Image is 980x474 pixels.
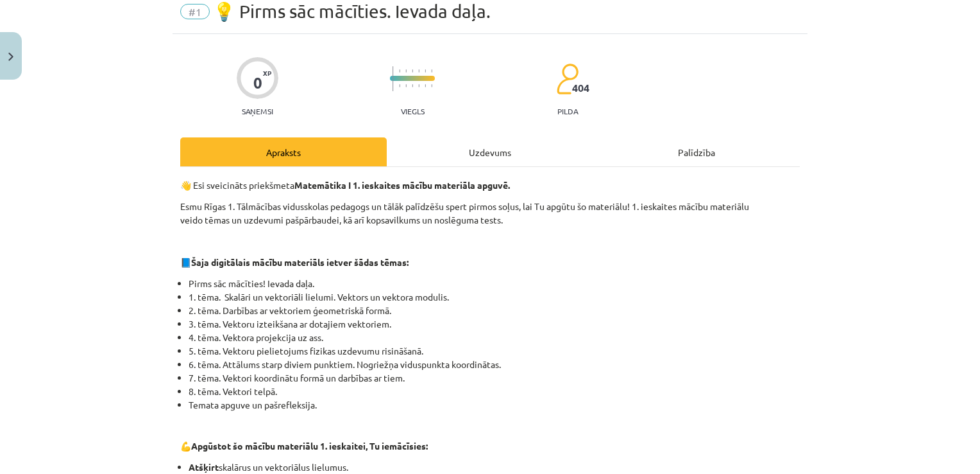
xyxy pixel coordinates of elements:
li: 3. tēma. Vektoru izteikšana ar dotajiem vektoriem. [189,317,800,331]
p: 👋 Esi sveicināts priekšmeta [180,179,800,192]
li: Temata apguve un pašrefleksija. [189,398,800,412]
p: Esmu Rīgas 1. Tālmācības vidusskolas pedagogs un tālāk palīdzēšu spert pirmos soļus, lai Tu apgūt... [180,200,800,227]
span: #1 [180,4,210,19]
img: icon-short-line-57e1e144782c952c97e751825c79c345078a6d821885a25fce030b3d8c18986b.svg [399,84,400,87]
img: icon-close-lesson-0947bae3869378f0d4975bcd49f059093ad1ed9edebbc8119c70593378902aed.svg [8,53,13,61]
p: Saņemsi [237,107,278,116]
li: 7. tēma. Vektori koordinātu formā un darbības ar tiem. [189,371,800,385]
li: 1. tēma. Skalāri un vektoriāli lielumi. Vektors un vektora modulis. [189,290,800,304]
img: icon-short-line-57e1e144782c952c97e751825c79c345078a6d821885a25fce030b3d8c18986b.svg [405,69,407,73]
img: students-c634bb4e5e11cddfef0936a35e636f08e4e9abd3cc4e673bd6f9a4125e45ecb1.svg [556,63,579,95]
div: Palīdzība [593,137,800,166]
p: 💪 [180,439,800,453]
li: skalārus un vektoriālus lielumus. [189,461,800,474]
b: Matemātika I 1. ieskaites mācību materiāla apguvē. [294,179,510,191]
li: 8. tēma. Vektori telpā. [189,385,800,398]
img: icon-short-line-57e1e144782c952c97e751825c79c345078a6d821885a25fce030b3d8c18986b.svg [431,69,432,73]
li: 4. tēma. Vektora projekcija uz ass. [189,331,800,344]
img: icon-long-line-d9ea69661e0d244f92f715978eff75569469978d946b2353a9bb055b3ed8787d.svg [393,66,394,91]
img: icon-short-line-57e1e144782c952c97e751825c79c345078a6d821885a25fce030b3d8c18986b.svg [412,69,413,73]
span: 404 [572,82,589,94]
img: icon-short-line-57e1e144782c952c97e751825c79c345078a6d821885a25fce030b3d8c18986b.svg [405,84,407,87]
li: 2. tēma. Darbības ar vektoriem ģeometriskā formā. [189,304,800,317]
img: icon-short-line-57e1e144782c952c97e751825c79c345078a6d821885a25fce030b3d8c18986b.svg [418,84,419,87]
span: 💡 Pirms sāc mācīties. Ievada daļa. [213,1,491,22]
div: Apraksts [180,137,387,166]
li: 5. tēma. Vektoru pielietojums fizikas uzdevumu risināšanā. [189,344,800,358]
p: 📘 [180,256,800,269]
b: Atšķirt [189,461,219,473]
img: icon-short-line-57e1e144782c952c97e751825c79c345078a6d821885a25fce030b3d8c18986b.svg [412,84,413,87]
li: 6. tēma. Attālums starp diviem punktiem. Nogriežņa viduspunkta koordinātas. [189,358,800,371]
strong: Šaja digitālais mācību materiāls ietver šādas tēmas: [191,256,409,268]
img: icon-short-line-57e1e144782c952c97e751825c79c345078a6d821885a25fce030b3d8c18986b.svg [399,69,400,73]
img: icon-short-line-57e1e144782c952c97e751825c79c345078a6d821885a25fce030b3d8c18986b.svg [425,69,426,73]
img: icon-short-line-57e1e144782c952c97e751825c79c345078a6d821885a25fce030b3d8c18986b.svg [431,84,432,87]
div: Uzdevums [387,137,593,166]
li: Pirms sāc mācīties! Ievada daļa. [189,277,800,290]
img: icon-short-line-57e1e144782c952c97e751825c79c345078a6d821885a25fce030b3d8c18986b.svg [425,84,426,87]
p: pilda [557,107,578,116]
img: icon-short-line-57e1e144782c952c97e751825c79c345078a6d821885a25fce030b3d8c18986b.svg [418,69,419,73]
b: Apgūstot šo mācību materiālu 1. ieskaitei, Tu iemācīsies: [191,440,428,452]
span: XP [263,69,271,76]
p: Viegls [401,107,425,116]
div: 0 [253,74,262,92]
